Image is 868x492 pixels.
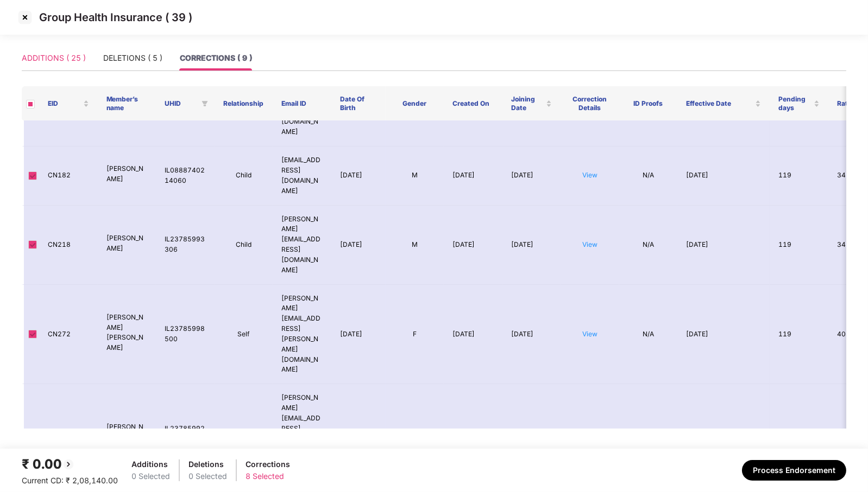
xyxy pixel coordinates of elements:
[677,206,770,285] td: [DATE]
[444,384,502,484] td: [DATE]
[131,458,170,470] div: Additions
[215,86,273,121] th: Relationship
[331,146,386,205] td: [DATE]
[502,206,561,285] td: [DATE]
[273,384,331,484] td: [PERSON_NAME][EMAIL_ADDRESS][PERSON_NAME][DOMAIN_NAME]
[331,206,386,285] td: [DATE]
[561,86,619,121] th: Correction Details
[619,146,678,205] td: N/A
[686,99,753,108] span: Effective Date
[386,146,444,205] td: M
[215,206,273,285] td: Child
[156,384,215,484] td: IL23785992201
[246,470,290,482] div: 8 Selected
[770,146,828,205] td: 119
[273,285,331,385] td: [PERSON_NAME][EMAIL_ADDRESS][PERSON_NAME][DOMAIN_NAME]
[582,240,597,248] a: View
[619,86,678,121] th: ID Proofs
[165,99,197,108] span: UHID
[273,86,331,121] th: Email ID
[39,384,98,484] td: CN296
[444,146,502,205] td: [DATE]
[39,285,98,385] td: CN272
[619,285,678,385] td: N/A
[39,146,98,205] td: CN182
[386,86,444,121] th: Gender
[582,171,597,179] a: View
[131,470,170,482] div: 0 Selected
[770,384,828,484] td: 119
[511,95,544,112] span: Joining Date
[331,384,386,484] td: [DATE]
[215,285,273,385] td: Self
[156,146,215,205] td: IL0888740214060
[386,384,444,484] td: F
[106,164,148,184] p: [PERSON_NAME]
[770,86,828,121] th: Pending days
[98,86,156,121] th: Member’s name
[106,233,148,254] p: [PERSON_NAME]
[188,470,227,482] div: 0 Selected
[502,86,561,121] th: Joining Date
[386,206,444,285] td: M
[22,52,86,64] div: ADDITIONS ( 25 )
[39,11,192,24] p: Group Health Insurance ( 39 )
[502,384,561,484] td: [DATE]
[273,146,331,205] td: [EMAIL_ADDRESS][DOMAIN_NAME]
[770,285,828,385] td: 119
[502,146,561,205] td: [DATE]
[39,86,98,121] th: EID
[331,285,386,385] td: [DATE]
[199,97,210,110] span: filter
[156,206,215,285] td: IL23785993306
[106,312,148,353] p: [PERSON_NAME] [PERSON_NAME]
[246,458,290,470] div: Corrections
[778,95,812,112] span: Pending days
[273,206,331,285] td: [PERSON_NAME][EMAIL_ADDRESS][DOMAIN_NAME]
[22,476,118,485] span: Current CD: ₹ 2,08,140.00
[331,86,386,121] th: Date Of Birth
[677,146,770,205] td: [DATE]
[619,384,678,484] td: N/A
[180,52,252,64] div: CORRECTIONS ( 9 )
[770,206,828,285] td: 119
[156,285,215,385] td: IL23785998500
[22,454,118,475] div: ₹ 0.00
[202,100,208,107] span: filter
[582,330,597,338] a: View
[444,206,502,285] td: [DATE]
[16,9,34,26] img: svg+xml;base64,PHN2ZyBpZD0iQ3Jvc3MtMzJ4MzIiIHhtbG5zPSJodHRwOi8vd3d3LnczLm9yZy8yMDAwL3N2ZyIgd2lkdG...
[677,384,770,484] td: [DATE]
[215,384,273,484] td: Spouse
[677,285,770,385] td: [DATE]
[188,458,227,470] div: Deletions
[215,146,273,205] td: Child
[742,460,846,481] button: Process Endorsement
[48,99,81,108] span: EID
[619,206,678,285] td: N/A
[103,52,162,64] div: DELETIONS ( 5 )
[106,422,148,443] p: [PERSON_NAME]
[386,285,444,385] td: F
[39,206,98,285] td: CN218
[444,86,502,121] th: Created On
[502,285,561,385] td: [DATE]
[62,458,75,471] img: svg+xml;base64,PHN2ZyBpZD0iQmFjay0yMHgyMCIgeG1sbnM9Imh0dHA6Ly93d3cudzMub3JnLzIwMDAvc3ZnIiB3aWR0aD...
[444,285,502,385] td: [DATE]
[677,86,770,121] th: Effective Date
